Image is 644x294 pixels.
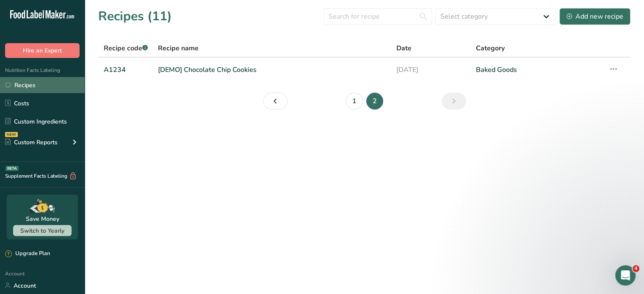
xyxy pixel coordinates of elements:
[158,43,199,53] span: Recipe name
[158,61,386,79] a: [DEMO] Chocolate Chip Cookies
[5,250,50,258] div: Upgrade Plan
[396,43,412,53] span: Date
[263,93,287,110] a: Page 1.
[26,214,59,223] div: Save Money
[442,93,466,110] a: Page 3.
[615,265,636,286] iframe: Intercom live chat
[104,44,148,53] span: Recipe code
[5,43,80,58] button: Hire an Expert
[98,7,172,26] h1: Recipes (11)
[633,265,639,272] span: 4
[13,225,72,236] button: Switch to Yearly
[20,227,64,235] span: Switch to Yearly
[396,61,466,79] a: [DATE]
[323,8,432,25] input: Search for recipe
[559,8,630,25] button: Add new recipe
[104,61,148,79] a: A1234
[5,138,58,147] div: Custom Reports
[346,93,363,110] a: Page 1.
[476,61,598,79] a: Baked Goods
[6,166,19,171] div: BETA
[5,132,18,137] div: NEW
[567,11,623,22] div: Add new recipe
[476,43,505,53] span: Category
